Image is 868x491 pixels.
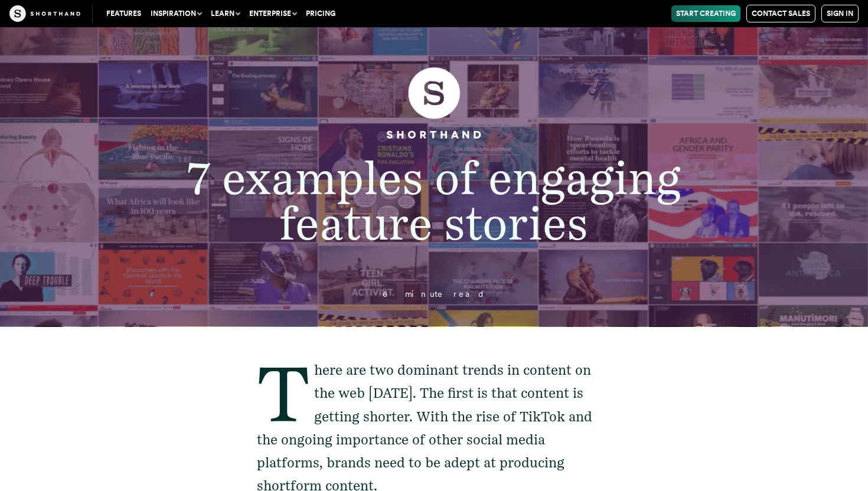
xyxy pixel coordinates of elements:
[301,5,340,22] a: Pricing
[383,289,485,299] span: 6 minute read
[746,5,815,22] a: Contact Sales
[102,5,146,22] a: Features
[821,5,859,22] a: Sign in
[671,5,740,22] a: Start Creating
[146,5,206,22] button: Inspiration
[9,5,80,22] img: The Craft
[206,5,244,22] button: Learn
[244,5,301,22] button: Enterprise
[187,150,681,250] span: 7 examples of engaging feature stories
